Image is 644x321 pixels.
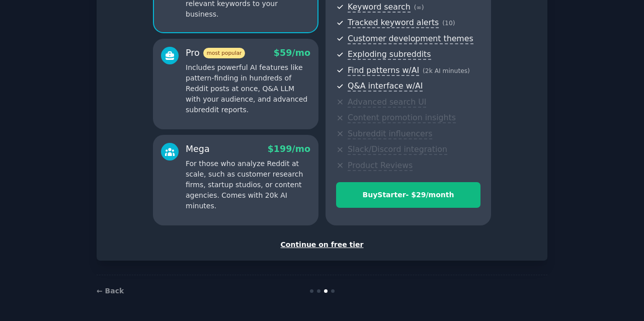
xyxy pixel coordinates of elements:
[274,48,310,58] span: $ 59 /mo
[348,113,456,123] span: Content promotion insights
[203,48,246,58] span: most popular
[186,62,310,115] p: Includes powerful AI features like pattern-finding in hundreds of Reddit posts at once, Q&A LLM w...
[348,97,426,108] span: Advanced search UI
[348,18,439,28] span: Tracked keyword alerts
[186,47,245,59] div: Pro
[348,49,431,60] span: Exploding subreddits
[337,190,480,200] div: Buy Starter - $ 29 /month
[414,4,424,11] span: ( ∞ )
[348,34,473,44] span: Customer development themes
[348,160,413,171] span: Product Reviews
[186,143,210,155] div: Mega
[442,20,455,27] span: ( 10 )
[348,129,432,139] span: Subreddit influencers
[348,144,447,155] span: Slack/Discord integration
[348,65,419,76] span: Find patterns w/AI
[348,2,411,13] span: Keyword search
[186,158,310,211] p: For those who analyze Reddit at scale, such as customer research firms, startup studios, or conte...
[97,287,124,295] a: ← Back
[348,81,423,92] span: Q&A interface w/AI
[268,144,310,154] span: $ 199 /mo
[336,182,480,208] button: BuyStarter- $29/month
[107,239,537,250] div: Continue on free tier
[423,67,470,74] span: ( 2k AI minutes )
